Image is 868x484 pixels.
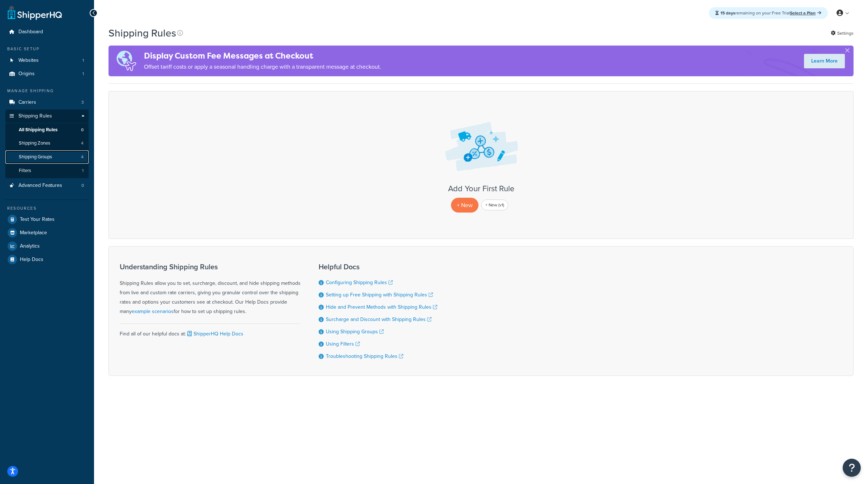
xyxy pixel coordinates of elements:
li: All Shipping Rules [5,123,89,137]
li: Shipping Groups [5,150,89,164]
h3: Add Your First Rule [116,184,846,193]
a: Marketplace [5,226,89,239]
a: Troubleshooting Shipping Rules [326,352,403,360]
li: Websites [5,54,89,67]
a: example scenarios [132,308,174,315]
span: Origins [18,71,35,77]
a: + New (v1) [481,200,508,210]
span: Shipping Zones [19,140,50,146]
a: Advanced Features 0 [5,179,89,192]
h3: Understanding Shipping Rules [120,263,301,271]
span: All Shipping Rules [19,127,58,133]
a: Select a Plan [790,10,821,16]
a: Learn More [804,54,845,68]
a: Filters 1 [5,164,89,177]
span: 1 [82,57,84,64]
h4: Display Custom Fee Messages at Checkout [144,50,381,62]
div: Resources [5,205,89,211]
p: + New [451,198,478,213]
a: Analytics [5,240,89,253]
div: Basic Setup [5,46,89,52]
a: Using Filters [326,340,360,348]
li: Origins [5,67,89,81]
span: 1 [82,71,84,77]
span: 0 [81,127,84,133]
a: Shipping Groups 4 [5,150,89,164]
span: Marketplace [20,230,47,236]
li: Shipping Rules [5,110,89,178]
a: Shipping Zones 4 [5,137,89,150]
li: Carriers [5,96,89,109]
span: Dashboard [18,29,43,35]
span: Carriers [18,99,36,106]
div: Find all of our helpful docs at: [120,324,301,339]
span: 3 [81,99,84,106]
span: Test Your Rates [20,217,55,223]
a: Shipping Rules [5,110,89,123]
h1: Shipping Rules [109,26,176,40]
strong: 15 days [720,10,735,16]
div: remaining on your Free Trial [709,7,828,19]
span: Shipping Groups [19,154,52,160]
a: Help Docs [5,253,89,266]
span: 1 [82,168,84,174]
div: Manage Shipping [5,88,89,94]
span: Advanced Features [18,183,62,189]
span: Help Docs [20,257,43,263]
span: Analytics [20,243,40,249]
a: Dashboard [5,25,89,39]
li: Filters [5,164,89,177]
a: Surcharge and Discount with Shipping Rules [326,316,431,323]
p: Offset tariff costs or apply a seasonal handling charge with a transparent message at checkout. [144,62,381,72]
div: Shipping Rules allow you to set, surcharge, discount, and hide shipping methods from live and cus... [120,263,301,316]
a: Origins 1 [5,67,89,81]
span: Shipping Rules [18,113,52,119]
span: 4 [81,154,84,160]
span: 4 [81,140,84,146]
a: ShipperHQ Help Docs [186,330,243,338]
li: Advanced Features [5,179,89,192]
a: Setting up Free Shipping with Shipping Rules [326,291,433,299]
a: All Shipping Rules 0 [5,123,89,137]
a: Test Your Rates [5,213,89,226]
h3: Helpful Docs [319,263,437,271]
a: Configuring Shipping Rules [326,279,393,286]
span: Websites [18,57,39,64]
a: ShipperHQ Home [8,5,62,20]
span: 0 [81,183,84,189]
a: Settings [831,28,854,38]
li: Shipping Zones [5,137,89,150]
span: Filters [19,168,31,174]
a: Carriers 3 [5,96,89,109]
a: Using Shipping Groups [326,328,384,335]
img: duties-banner-06bc72dcb5fe05cb3f9472aba00be2ae8eb53ab6f0d8bb03d382ba314ac3c341.png [109,46,144,76]
a: Hide and Prevent Methods with Shipping Rules [326,303,437,311]
a: Websites 1 [5,54,89,67]
button: Open Resource Center [843,459,861,477]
